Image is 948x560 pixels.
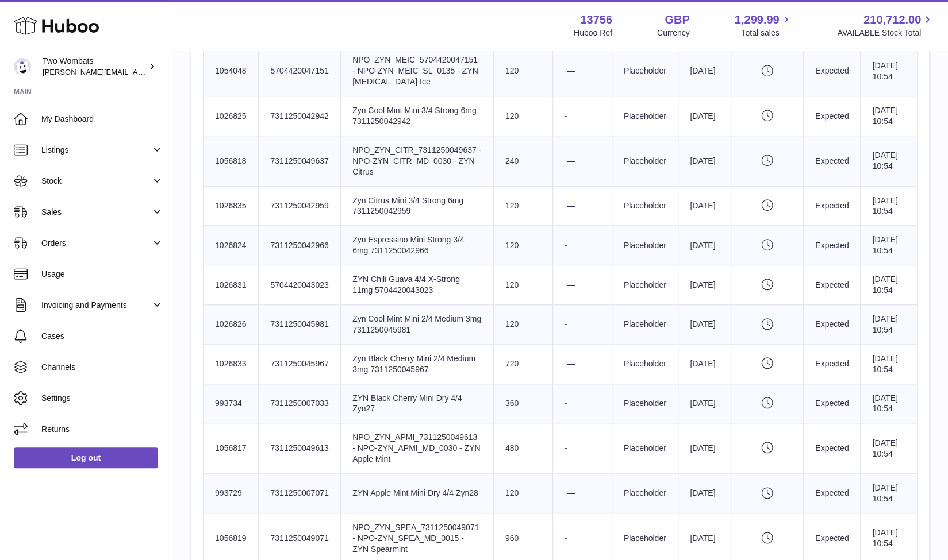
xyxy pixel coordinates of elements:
[804,46,861,96] td: Expected
[678,344,731,384] td: [DATE]
[678,136,731,186] td: [DATE]
[804,186,861,226] td: Expected
[678,186,731,226] td: [DATE]
[41,269,163,280] span: Usage
[341,304,494,344] td: Zyn Cool Mint Mini 2/4 Medium 3mg 7311250045981
[259,136,341,186] td: 7311250049637
[678,384,731,423] td: [DATE]
[804,304,861,344] td: Expected
[552,344,612,384] td: -—
[612,384,678,423] td: Placeholder
[493,46,552,96] td: 120
[341,265,494,305] td: ZYN Chili Guava 4/4 X-Strong 11mg 5704420043023
[41,145,151,156] span: Listings
[804,473,861,513] td: Expected
[678,96,731,136] td: [DATE]
[493,136,552,186] td: 240
[804,423,861,474] td: Expected
[204,344,259,384] td: 1026833
[41,207,151,218] span: Sales
[204,186,259,226] td: 1026835
[665,12,689,28] strong: GBP
[552,136,612,186] td: -—
[861,46,918,96] td: [DATE] 10:54
[612,265,678,305] td: Placeholder
[493,473,552,513] td: 120
[861,344,918,384] td: [DATE] 10:54
[493,265,552,305] td: 120
[41,331,163,342] span: Cases
[612,186,678,226] td: Placeholder
[804,344,861,384] td: Expected
[861,226,918,265] td: [DATE] 10:54
[678,265,731,305] td: [DATE]
[41,300,151,311] span: Invoicing and Payments
[612,96,678,136] td: Placeholder
[341,423,494,474] td: NPO_ZYN_APMI_7311250049613 - NPO-ZYN_APMI_MD_0030 - ZYN Apple Mint
[493,304,552,344] td: 120
[657,28,690,38] div: Currency
[341,226,494,265] td: Zyn Espressino Mini Strong 3/4 6mg 7311250042966
[204,46,259,96] td: 1054048
[861,265,918,305] td: [DATE] 10:54
[861,384,918,423] td: [DATE] 10:54
[552,473,612,513] td: -—
[552,226,612,265] td: -—
[861,186,918,226] td: [DATE] 10:54
[612,304,678,344] td: Placeholder
[341,186,494,226] td: Zyn Citrus Mini 3/4 Strong 6mg 7311250042959
[612,473,678,513] td: Placeholder
[612,226,678,265] td: Placeholder
[14,58,31,75] img: alan@twowombats.com
[41,114,163,125] span: My Dashboard
[493,344,552,384] td: 720
[341,46,494,96] td: NPO_ZYN_MEIC_5704420047151 - NPO-ZYN_MEIC_SL_0135 - ZYN [MEDICAL_DATA] Ice
[837,12,934,38] a: 210,712.00 AVAILABLE Stock Total
[259,265,341,305] td: 5704420043023
[341,384,494,423] td: ZYN Black Cherry Mini Dry 4/4 Zyn27
[861,96,918,136] td: [DATE] 10:54
[552,186,612,226] td: -—
[341,344,494,384] td: Zyn Black Cherry Mini 2/4 Medium 3mg 7311250045967
[259,226,341,265] td: 7311250042966
[612,136,678,186] td: Placeholder
[552,304,612,344] td: -—
[41,176,151,187] span: Stock
[41,362,163,373] span: Channels
[678,423,731,474] td: [DATE]
[861,473,918,513] td: [DATE] 10:54
[204,265,259,305] td: 1026831
[43,67,231,76] span: [PERSON_NAME][EMAIL_ADDRESS][DOMAIN_NAME]
[341,96,494,136] td: Zyn Cool Mint Mini 3/4 Strong 6mg 7311250042942
[678,46,731,96] td: [DATE]
[678,304,731,344] td: [DATE]
[204,136,259,186] td: 1056818
[493,186,552,226] td: 120
[741,28,792,38] span: Total sales
[837,28,934,38] span: AVAILABLE Stock Total
[580,12,612,28] strong: 13756
[861,304,918,344] td: [DATE] 10:54
[552,423,612,474] td: -—
[574,28,612,38] div: Huboo Ref
[259,304,341,344] td: 7311250045981
[41,238,151,249] span: Orders
[204,473,259,513] td: 993729
[493,96,552,136] td: 120
[804,384,861,423] td: Expected
[678,473,731,513] td: [DATE]
[612,46,678,96] td: Placeholder
[493,384,552,423] td: 360
[204,384,259,423] td: 993734
[552,96,612,136] td: -—
[14,447,158,468] a: Log out
[43,56,146,78] div: Two Wombats
[259,186,341,226] td: 7311250042959
[804,136,861,186] td: Expected
[259,473,341,513] td: 7311250007071
[804,96,861,136] td: Expected
[612,423,678,474] td: Placeholder
[204,96,259,136] td: 1026825
[341,473,494,513] td: ZYN Apple Mint Mini Dry 4/4 Zyn28
[204,423,259,474] td: 1056817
